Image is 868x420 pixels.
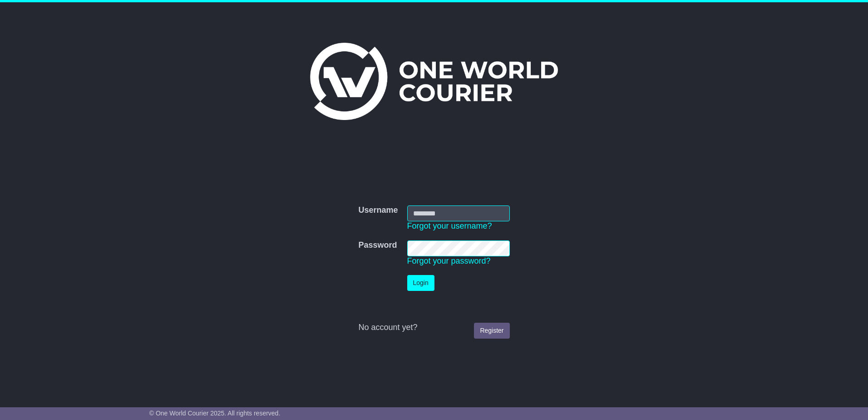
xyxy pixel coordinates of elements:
a: Register [474,323,509,339]
img: One World [310,43,558,120]
label: Password [358,240,397,250]
span: © One World Courier 2025. All rights reserved. [149,410,281,417]
a: Forgot your username? [407,221,492,230]
button: Login [407,275,434,291]
label: Username [358,205,398,215]
div: No account yet? [358,323,509,333]
a: Forgot your password? [407,256,491,265]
